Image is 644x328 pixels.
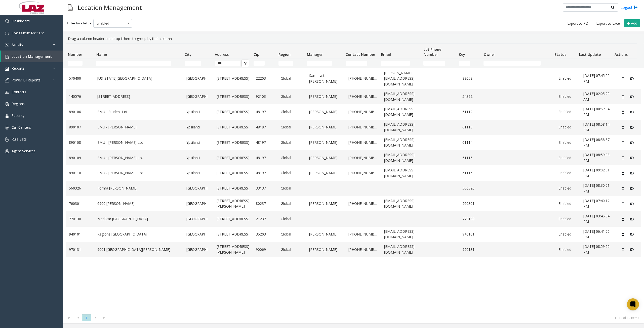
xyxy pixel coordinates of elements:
input: City Filter [185,61,201,66]
a: 48197 [256,155,275,161]
td: Manager Filter [305,59,344,68]
a: Enabled [558,140,577,145]
span: [DATE] 08:30:01 PM [583,183,610,193]
a: 970131 [462,247,481,252]
button: Disable [627,154,636,162]
span: Region [278,52,291,57]
a: [GEOGRAPHIC_DATA] [186,231,211,237]
span: [DATE] 07:45:22 PM [583,73,610,83]
h3: Location Management [75,1,144,14]
img: 'icon' [5,43,9,47]
a: 770130 [69,216,91,222]
a: [GEOGRAPHIC_DATA] [186,185,211,191]
span: Email [381,52,391,57]
a: [STREET_ADDRESS] [217,94,250,99]
a: [EMAIL_ADDRESS][DOMAIN_NAME] [384,152,421,163]
a: [DATE] 08:58:14 PM [583,122,613,133]
span: [DATE] 02:05:29 AM [583,91,610,102]
a: 90069 [256,247,275,252]
a: 92103 [256,94,275,99]
td: Last Update Filter [577,59,613,68]
a: [EMAIL_ADDRESS][DOMAIN_NAME] [384,198,421,209]
a: [PERSON_NAME][EMAIL_ADDRESS][DOMAIN_NAME] [384,70,421,87]
span: Activity [12,42,23,47]
a: EMU - Student Lot [97,109,180,115]
a: Global [281,109,303,115]
span: Agent Services [12,149,35,153]
button: Delete [619,246,627,254]
a: [DATE] 08:30:01 PM [583,183,613,194]
a: [PERSON_NAME] [309,124,342,130]
a: [GEOGRAPHIC_DATA] [186,76,211,81]
a: Enabled [558,247,577,252]
a: 970131 [69,247,91,252]
span: Page 1 [82,314,91,321]
button: Delete [619,93,627,101]
span: Power BI Reports [12,78,41,82]
a: 80237 [256,201,275,206]
span: Reports [12,66,24,71]
input: Key Filter [459,61,470,66]
a: Enabled [558,94,577,99]
img: 'icon' [5,19,9,23]
td: Number Filter [66,59,94,68]
span: [DATE] 06:41:06 PM [583,229,610,239]
kendo-pager-info: 1 - 12 of 12 items [112,316,639,320]
button: Disable [627,169,636,177]
a: 560326 [69,185,91,191]
a: [GEOGRAPHIC_DATA] [186,216,211,222]
span: Rule Sets [12,137,27,142]
a: 48197 [256,170,275,176]
input: Name Filter [96,61,171,66]
a: [PERSON_NAME] [309,231,342,237]
a: 48197 [256,140,275,145]
button: Disable [627,184,636,193]
a: [US_STATE][GEOGRAPHIC_DATA] [97,76,180,81]
a: Enabled [558,201,577,206]
input: Region Filter [278,61,293,66]
img: pageIcon [68,1,73,14]
a: [GEOGRAPHIC_DATA] [186,94,211,99]
a: 760301 [69,201,91,206]
a: Global [281,185,303,191]
input: Contact Number Filter [346,61,367,66]
span: Live Queue Monitor [12,30,44,35]
button: Disable [627,246,636,254]
a: Enabled [558,231,577,237]
a: [STREET_ADDRESS] [217,185,250,191]
span: Zip [254,52,259,57]
button: Export to PDF [565,20,592,27]
td: Region Filter [276,59,305,68]
a: [DATE] 09:02:31 PM [583,167,613,179]
img: 'icon' [5,114,9,118]
td: Status Filter [552,59,577,68]
a: [PHONE_NUMBER] [348,140,378,145]
a: Global [281,170,303,176]
a: EMU - [PERSON_NAME] Lot [97,170,180,176]
a: [DATE] 03:45:34 PM [583,213,613,225]
label: Filter by status [67,21,91,26]
span: Export to Excel [596,21,621,26]
a: Global [281,76,303,81]
span: Enabled [94,19,124,27]
td: City Filter [183,59,213,68]
a: [EMAIL_ADDRESS][DOMAIN_NAME] [384,167,421,179]
a: Global [281,155,303,161]
span: [DATE] 08:59:08 PM [583,152,610,163]
img: logout [634,5,638,10]
span: Security [12,113,24,118]
a: 890106 [69,109,91,115]
input: Zip Filter [254,61,265,66]
a: 54322 [462,94,481,99]
a: [PHONE_NUMBER] [348,231,378,237]
a: Global [281,124,303,130]
a: 6900 [PERSON_NAME] [97,201,180,206]
span: Owner [484,52,495,57]
button: Disable [627,75,636,83]
a: Global [281,247,303,252]
button: Delete [619,169,627,177]
a: [EMAIL_ADDRESS][DOMAIN_NAME] [384,122,421,133]
a: 770130 [462,216,481,222]
span: [DATE] 08:58:37 PM [583,137,610,148]
button: Delete [619,154,627,162]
